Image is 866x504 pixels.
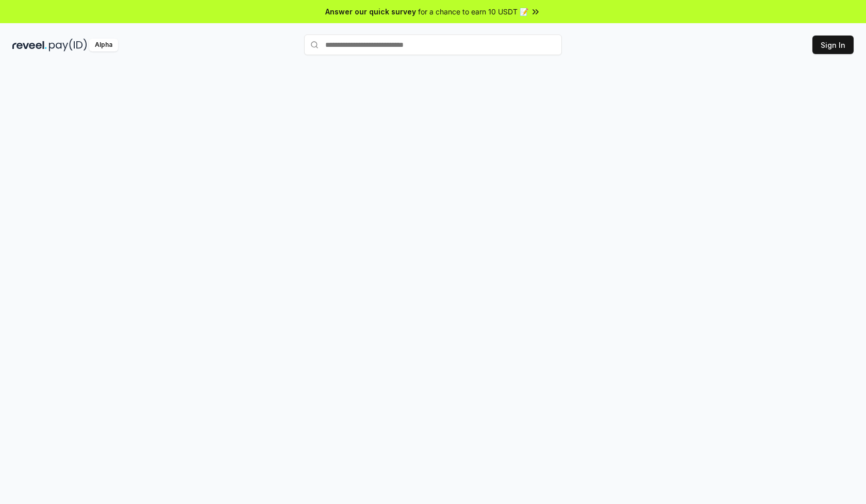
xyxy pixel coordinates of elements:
[418,6,528,17] span: for a chance to earn 10 USDT 📝
[812,36,854,54] button: Sign In
[325,6,416,17] span: Answer our quick survey
[49,39,87,51] img: pay_id
[89,39,118,51] div: Alpha
[12,39,47,51] img: reveel_dark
